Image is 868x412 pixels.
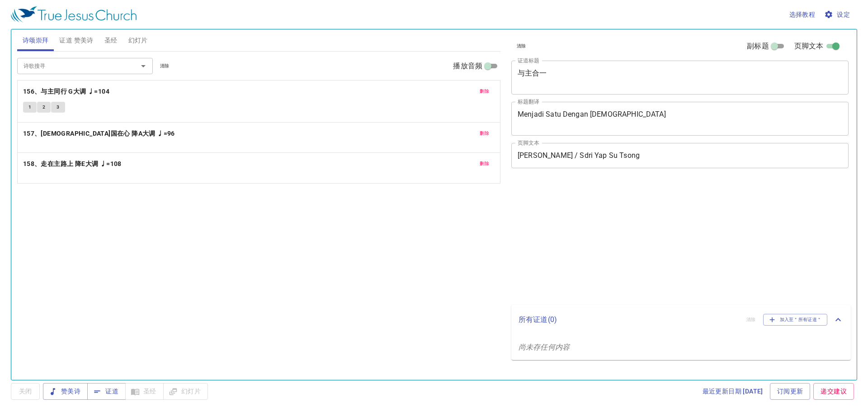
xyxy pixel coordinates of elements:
[23,158,123,170] button: 158、走在主路上 降E大调 ♩=108
[474,128,495,139] button: 删除
[23,128,175,139] b: 157、[DEMOGRAPHIC_DATA]国在心 降A大调 ♩=96
[43,383,88,400] button: 赞美诗
[474,86,495,97] button: 删除
[480,160,489,168] span: 删除
[11,6,137,23] img: True Jesus Church
[813,383,854,400] a: 递交建议
[826,9,850,20] span: 设定
[23,35,49,46] span: 诗颂崇拜
[37,102,51,113] button: 2
[821,386,847,397] span: 递交建议
[511,41,532,52] button: 清除
[51,102,65,113] button: 3
[160,62,170,70] span: 清除
[155,61,175,71] button: 清除
[769,316,822,324] span: 加入至＂所有证道＂
[747,41,769,52] span: 副标题
[94,386,118,397] span: 证道
[703,386,763,397] span: 最近更新日期 [DATE]
[511,305,851,335] div: 所有证道(0)清除加入至＂所有证道＂
[770,383,811,400] a: 订阅更新
[104,35,118,46] span: 圣经
[453,61,482,71] span: 播放音频
[777,386,803,397] span: 订阅更新
[508,178,782,301] iframe: from-child
[128,35,148,46] span: 幻灯片
[23,86,111,97] button: 156、与主同行 G大调 ♩=104
[763,314,828,326] button: 加入至＂所有证道＂
[23,158,122,170] b: 158、走在主路上 降E大调 ♩=108
[474,158,495,169] button: 删除
[42,103,45,111] span: 2
[87,383,126,400] button: 证道
[480,129,489,137] span: 删除
[23,86,109,97] b: 156、与主同行 G大调 ♩=104
[519,343,570,351] i: 尚未存任何内容
[518,110,842,127] textarea: Menjadi Satu Dengan [DEMOGRAPHIC_DATA]
[794,41,824,52] span: 页脚文本
[789,9,816,20] span: 选择教程
[480,87,489,95] span: 删除
[786,6,819,23] button: 选择教程
[822,6,854,23] button: 设定
[699,383,767,400] a: 最近更新日期 [DATE]
[59,35,93,46] span: 证道 赞美诗
[519,314,739,325] p: 所有证道 ( 0 )
[137,60,150,72] button: Open
[518,69,842,86] textarea: 与主合一
[23,128,176,139] button: 157、[DEMOGRAPHIC_DATA]国在心 降A大调 ♩=96
[23,102,37,113] button: 1
[517,42,526,50] span: 清除
[28,103,31,111] span: 1
[57,103,59,111] span: 3
[50,386,80,397] span: 赞美诗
